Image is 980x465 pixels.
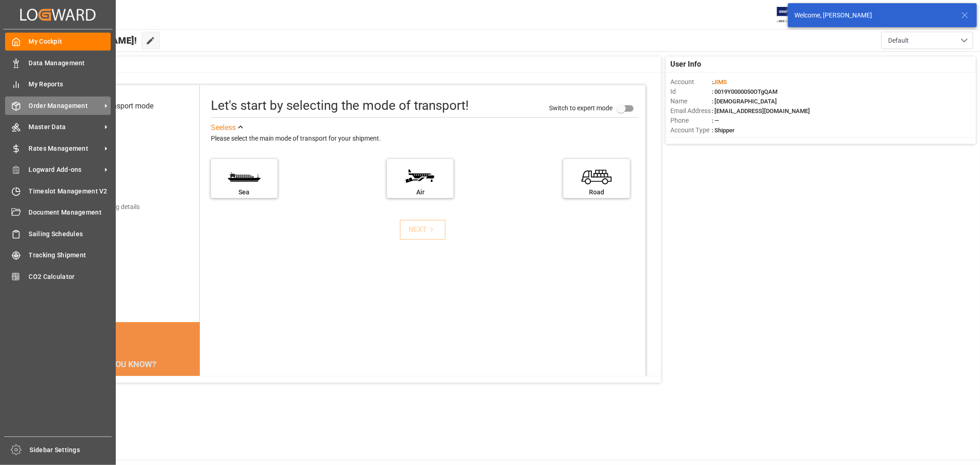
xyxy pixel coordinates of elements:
[215,187,273,197] div: Sea
[29,122,102,132] span: Master Data
[5,204,111,221] a: Document Management
[29,272,111,282] span: CO2 Calculator
[29,165,102,175] span: Logward Add-ons
[5,182,111,200] a: Timeslot Management V2
[29,187,111,196] span: Timeslot Management V2
[29,58,111,68] span: Data Management
[881,32,973,49] button: open menu
[670,125,712,135] span: Account Type
[211,122,236,133] div: See less
[62,374,189,429] div: The energy needed to power one large container ship across the ocean in a single day is the same ...
[29,229,111,239] span: Sailing Schedules
[29,101,102,111] span: Order Management
[211,133,639,144] div: Please select the main mode of transport for your shipment.
[712,79,727,85] span: :
[408,224,436,235] div: NEXT
[568,187,625,197] div: Road
[794,11,952,20] div: Welcome, [PERSON_NAME]
[51,354,200,374] div: DID YOU KNOW?
[712,127,735,134] span: : Shipper
[29,79,111,89] span: My Reports
[5,33,111,51] a: My Cockpit
[777,7,809,23] img: Exertis%20JAM%20-%20Email%20Logo.jpg_1722504956.jpg
[400,220,446,240] button: NEXT
[211,96,469,115] div: Let's start by selecting the mode of transport!
[5,225,111,243] a: Sailing Schedules
[29,144,102,153] span: Rates Management
[5,54,111,72] a: Data Management
[670,96,712,106] span: Name
[670,87,712,96] span: Id
[670,106,712,116] span: Email Address
[5,246,111,264] a: Tracking Shipment
[712,98,777,105] span: : [DEMOGRAPHIC_DATA]
[670,116,712,125] span: Phone
[670,77,712,87] span: Account
[29,208,111,217] span: Document Management
[712,108,810,114] span: : [EMAIL_ADDRESS][DOMAIN_NAME]
[888,36,909,45] span: Default
[5,75,111,93] a: My Reports
[713,79,727,85] span: JIMS
[187,374,200,440] button: next slide / item
[38,32,137,49] span: Hello [PERSON_NAME]!
[549,104,612,111] span: Switch to expert mode
[82,101,153,112] div: Select transport mode
[29,37,111,46] span: My Cockpit
[712,117,719,124] span: : —
[29,250,111,260] span: Tracking Shipment
[5,267,111,285] a: CO2 Calculator
[670,59,701,70] span: User Info
[391,187,449,197] div: Air
[712,88,777,95] span: : 0019Y0000050OTgQAM
[30,445,112,455] span: Sidebar Settings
